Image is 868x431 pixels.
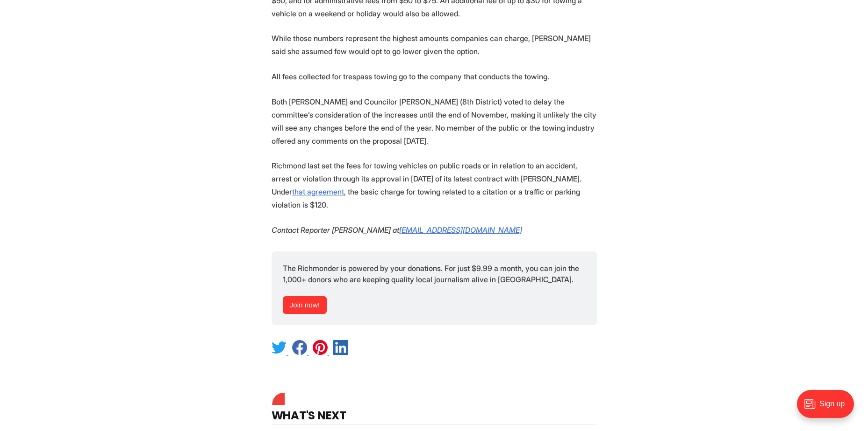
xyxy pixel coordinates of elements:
iframe: portal-trigger [789,385,868,431]
span: The Richmonder is powered by your donations. For just $9.99 a month, you can join the 1,000+ dono... [283,264,581,284]
h4: What's Next [272,395,597,424]
a: that agreement [292,187,344,196]
a: Join now! [283,296,327,314]
p: All fees collected for trespass towing go to the company that conducts the towing. [272,70,597,83]
em: Contact Reporter [PERSON_NAME] at [272,225,399,235]
a: [EMAIL_ADDRESS][DOMAIN_NAME] [399,225,522,235]
p: Both [PERSON_NAME] and Councilor [PERSON_NAME] (8th District) voted to delay the committee’s cons... [272,95,597,147]
p: Richmond last set the fees for towing vehicles on public roads or in relation to an accident, arr... [272,159,597,211]
p: While those numbers represent the highest amounts companies can charge, [PERSON_NAME] said she as... [272,32,597,58]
